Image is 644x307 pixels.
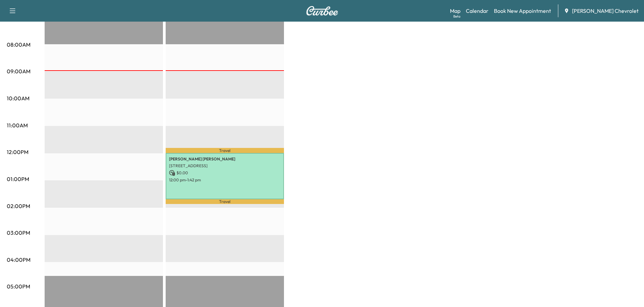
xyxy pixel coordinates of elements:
[7,256,30,264] p: 04:00PM
[453,14,460,19] div: Beta
[450,7,460,15] a: MapBeta
[169,170,281,176] p: $ 0.00
[494,7,551,15] a: Book New Appointment
[169,156,281,162] p: [PERSON_NAME] [PERSON_NAME]
[7,202,30,210] p: 02:00PM
[466,7,488,15] a: Calendar
[572,7,639,15] span: [PERSON_NAME] Chevrolet
[7,282,30,290] p: 05:00PM
[7,94,29,102] p: 10:00AM
[166,148,284,153] p: Travel
[7,67,30,75] p: 09:00AM
[7,229,30,237] p: 03:00PM
[7,121,28,129] p: 11:00AM
[169,177,281,183] p: 12:00 pm - 1:42 pm
[7,41,30,49] p: 08:00AM
[306,6,338,16] img: Curbee Logo
[7,175,29,183] p: 01:00PM
[166,199,284,204] p: Travel
[7,148,28,156] p: 12:00PM
[169,163,281,169] p: [STREET_ADDRESS]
